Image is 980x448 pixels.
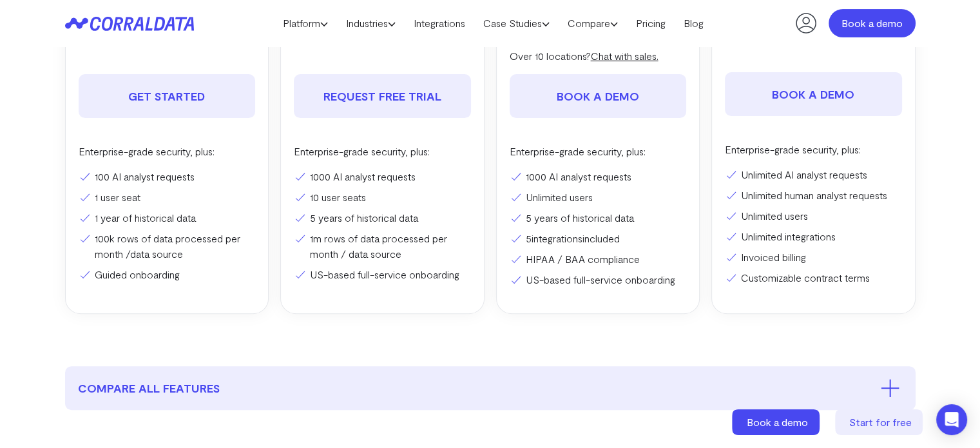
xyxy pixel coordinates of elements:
a: Book a demo [725,72,902,116]
li: 1 year of historical data [79,210,256,226]
li: Customizable contract terms [725,270,902,286]
li: Unlimited human analyst requests [725,188,902,203]
p: Enterprise-grade security, plus: [510,144,687,159]
a: Book a demo [829,9,916,37]
a: Platform [274,14,337,33]
li: 1 user seat [79,190,256,205]
li: Unlimited users [510,190,687,205]
a: Start for free [835,409,925,435]
li: 1000 AI analyst requests [294,169,471,184]
li: Guided onboarding [79,267,256,282]
li: Unlimited integrations [725,229,902,244]
li: 5 years of historical data [510,210,687,226]
li: 5 included [510,231,687,246]
li: US-based full-service onboarding [294,267,471,282]
a: REQUEST FREE TRIAL [294,74,471,118]
a: integrations [532,232,582,244]
a: data source [130,248,183,260]
li: Unlimited users [725,208,902,224]
a: Book a demo [732,409,822,435]
li: HIPAA / BAA compliance [510,251,687,267]
li: Invoiced billing [725,249,902,265]
button: compare all features [65,366,916,410]
span: Book a demo [747,416,808,428]
p: Enterprise-grade security, plus: [725,142,902,157]
li: US-based full-service onboarding [510,272,687,287]
p: Over 10 locations? [510,48,687,64]
li: 10 user seats [294,190,471,205]
a: Pricing [627,14,675,33]
li: 5 years of historical data [294,210,471,226]
a: Chat with sales. [591,50,658,62]
p: Enterprise-grade security, plus: [294,144,471,159]
a: Industries [337,14,405,33]
p: Enterprise-grade security, plus: [79,144,256,159]
a: Case Studies [474,14,559,33]
span: Start for free [849,416,912,428]
li: Unlimited AI analyst requests [725,167,902,182]
div: Open Intercom Messenger [936,404,967,435]
li: 100 AI analyst requests [79,169,256,184]
a: Get Started [79,74,256,118]
a: Compare [559,14,627,33]
a: Integrations [405,14,474,33]
a: Blog [675,14,713,33]
li: 1m rows of data processed per month / data source [294,231,471,262]
li: 100k rows of data processed per month / [79,231,256,262]
a: Book a demo [510,74,687,118]
li: 1000 AI analyst requests [510,169,687,184]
